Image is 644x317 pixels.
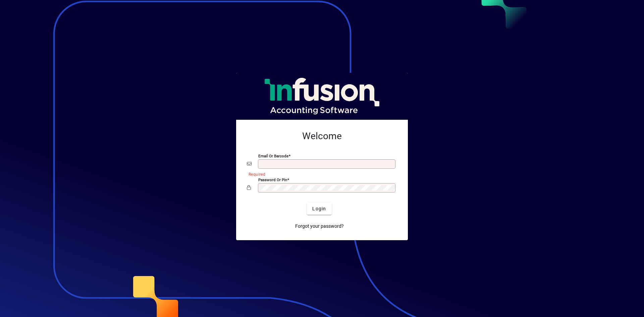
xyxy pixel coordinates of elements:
[258,154,288,158] mat-label: Email or Barcode
[292,220,346,232] a: Forgot your password?
[307,203,331,215] button: Login
[249,170,392,177] mat-error: Required
[258,177,287,182] mat-label: Password or Pin
[247,130,397,142] h2: Welcome
[312,205,326,212] span: Login
[295,223,344,230] span: Forgot your password?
